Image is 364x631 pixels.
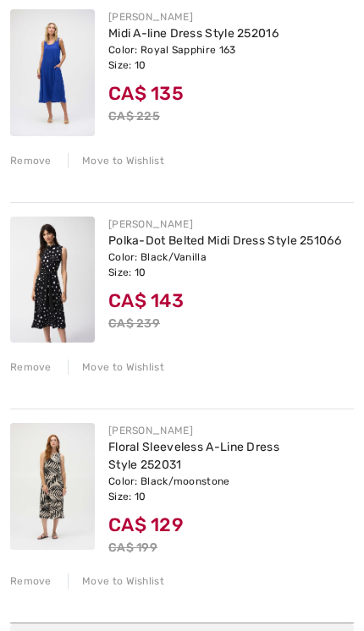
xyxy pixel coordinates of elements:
div: Color: Royal Sapphire 163 Size: 10 [108,42,354,73]
a: Floral Sleeveless A-Line Dress Style 252031 [108,440,279,472]
img: Floral Sleeveless A-Line Dress Style 252031 [10,423,95,550]
div: Move to Wishlist [68,359,164,375]
span: CA$ 129 [108,513,184,536]
img: Polka-Dot Belted Midi Dress Style 251066 [10,217,95,343]
div: Remove [10,573,52,589]
a: Midi A-line Dress Style 252016 [108,26,279,41]
div: Color: Black/Vanilla Size: 10 [108,250,354,280]
div: Remove [10,153,52,168]
div: Move to Wishlist [68,153,164,168]
div: Remove [10,359,52,375]
div: Color: Black/moonstone Size: 10 [108,474,354,504]
s: CA$ 239 [108,316,160,331]
s: CA$ 199 [108,540,157,555]
img: Midi A-line Dress Style 252016 [10,9,95,136]
span: CA$ 135 [108,82,184,105]
s: CA$ 225 [108,109,160,123]
div: [PERSON_NAME] [108,9,354,25]
a: Polka-Dot Belted Midi Dress Style 251066 [108,233,341,248]
div: [PERSON_NAME] [108,217,354,232]
span: CA$ 143 [108,289,184,312]
div: [PERSON_NAME] [108,423,354,438]
div: Move to Wishlist [68,573,164,589]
